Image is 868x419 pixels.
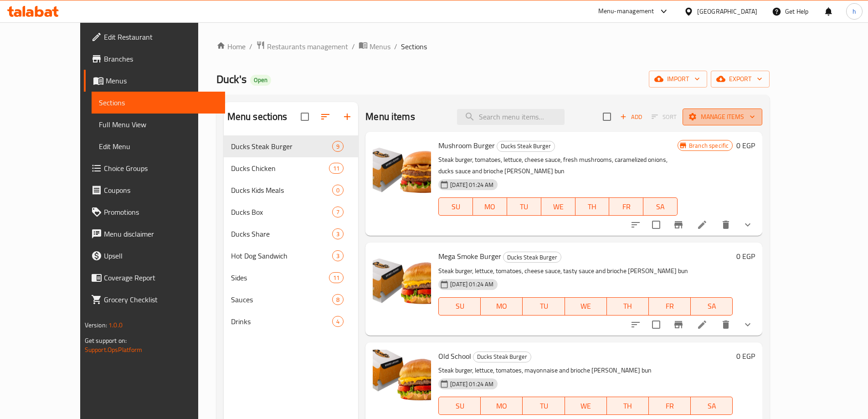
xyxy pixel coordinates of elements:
button: FR [609,197,643,216]
div: Ducks Steak Burger [503,252,561,263]
span: SU [442,300,477,313]
button: SA [691,297,733,316]
a: Menus [84,70,225,92]
span: Mega Smoke Burger [438,249,501,263]
div: Ducks Box [231,207,333,217]
span: 1.0.0 [108,319,123,331]
button: sort-choices [625,214,647,236]
svg: Show Choices [742,319,753,330]
span: FR [613,200,640,213]
a: Coverage Report [84,267,225,289]
span: Hot Dog Sandwich [231,250,333,261]
div: Menu-management [598,6,654,17]
button: Branch-specific-item [668,214,689,236]
button: TH [607,397,649,415]
span: Restaurants management [267,41,348,52]
span: 7 [333,208,343,217]
button: SU [438,297,481,316]
div: Ducks Steak Burger [497,141,555,152]
span: Choice Groups [104,163,218,174]
span: MO [477,200,503,213]
h6: 0 EGP [736,139,755,152]
a: Edit Menu [92,135,225,157]
div: Open [250,75,271,86]
span: Ducks Steak Burger [473,352,531,362]
p: Steak burger, tomatoes, lettuce, cheese sauce, fresh mushrooms, caramelized onions, ducks sauce a... [438,154,678,177]
div: items [332,294,344,305]
span: TH [579,200,606,213]
li: / [249,41,252,52]
span: Ducks Share [231,228,333,239]
a: Edit menu item [697,219,708,230]
span: FR [652,399,687,413]
button: TU [523,297,565,316]
span: Ducks Steak Burger [497,141,555,151]
span: Sides [231,272,329,283]
button: TH [575,197,610,216]
div: items [332,228,344,239]
span: MO [484,300,519,313]
span: FR [652,300,687,313]
div: items [329,163,344,174]
span: Ducks Steak Burger [503,252,561,263]
span: Coupons [104,185,218,196]
span: Menus [370,41,390,52]
span: SA [694,300,729,313]
span: Sauces [231,294,333,305]
span: SA [647,200,674,213]
span: Version: [85,319,107,331]
span: 9 [333,142,343,151]
li: / [352,41,355,52]
span: MO [484,399,519,413]
a: Full Menu View [92,114,225,135]
span: Sort sections [314,106,336,128]
div: items [332,250,344,261]
span: Sections [99,97,218,108]
button: MO [481,297,523,316]
div: items [332,207,344,217]
span: SU [442,399,477,413]
span: TU [526,399,561,413]
div: Sauces8 [224,289,359,310]
span: Open [250,76,271,84]
div: Ducks Steak Burger [231,141,333,152]
span: WE [569,300,603,313]
span: Grocery Checklist [104,294,218,305]
span: SA [694,399,729,413]
span: import [656,73,700,85]
span: Select section first [646,110,683,124]
span: TU [511,200,538,213]
span: export [718,73,762,85]
span: Duck's [216,69,247,89]
svg: Show Choices [742,219,753,230]
div: items [332,316,344,327]
span: h [853,6,856,16]
span: Drinks [231,316,333,327]
button: delete [715,314,737,336]
span: Branch specific [685,141,732,150]
span: TH [611,399,645,413]
button: show more [737,314,759,336]
a: Coupons [84,179,225,201]
span: Coverage Report [104,272,218,283]
button: Add [616,110,646,124]
img: Old School [373,350,431,408]
div: Ducks Share3 [224,223,359,245]
span: TH [611,300,645,313]
span: Menu disclaimer [104,228,218,239]
span: Branches [104,53,218,64]
span: Select section [597,107,616,126]
button: TH [607,297,649,316]
a: Branches [84,48,225,70]
span: 3 [333,252,343,260]
a: Menus [359,41,390,52]
a: Home [216,41,246,52]
a: Grocery Checklist [84,289,225,310]
a: Restaurants management [256,41,348,52]
button: SA [691,397,733,415]
button: TU [507,197,541,216]
div: Ducks Chicken [231,163,329,174]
